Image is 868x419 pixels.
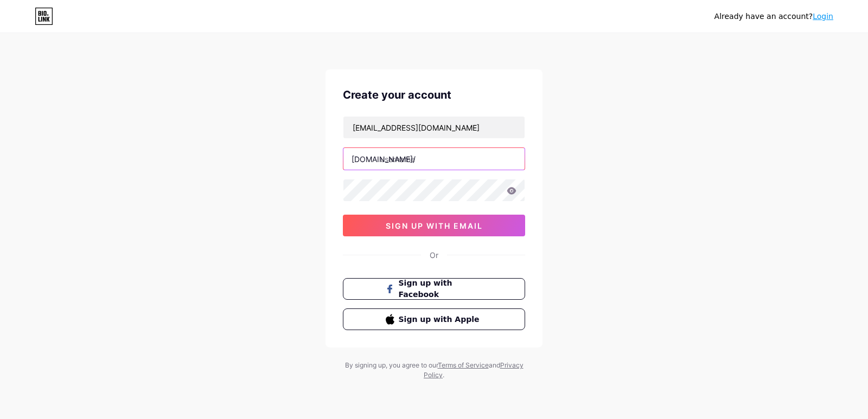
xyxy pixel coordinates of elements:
[430,249,438,261] div: Or
[343,87,525,103] div: Create your account
[386,221,483,230] span: sign up with email
[714,11,833,22] div: Already have an account?
[343,278,525,300] button: Sign up with Facebook
[343,308,525,330] button: Sign up with Apple
[343,215,525,236] button: sign up with email
[399,278,483,300] span: Sign up with Facebook
[352,153,416,165] div: [DOMAIN_NAME]/
[399,314,483,325] span: Sign up with Apple
[342,360,526,380] div: By signing up, you agree to our and .
[813,12,833,21] a: Login
[438,361,489,369] a: Terms of Service
[343,117,525,138] input: Email
[343,148,525,170] input: username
